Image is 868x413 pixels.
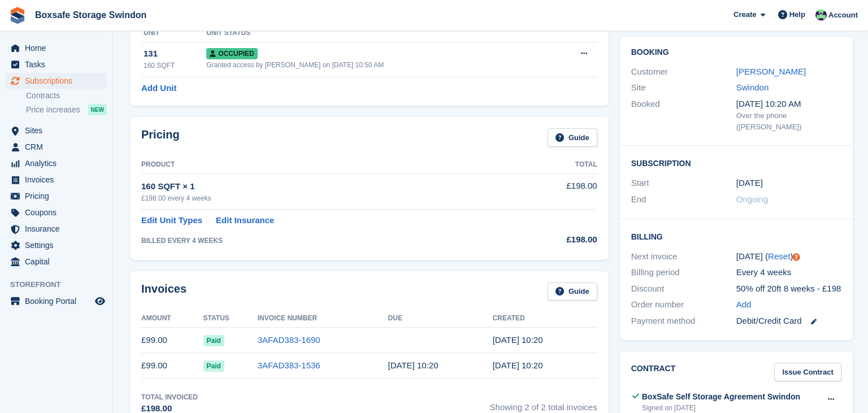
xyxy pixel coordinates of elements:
[31,6,151,24] a: Boxsafe Storage Swindon
[631,66,736,79] div: Customer
[736,315,841,328] div: Debit/Credit Card
[631,177,736,190] div: Start
[631,282,736,295] div: Discount
[25,237,93,253] span: Settings
[10,279,112,290] span: Storefront
[258,360,320,370] a: 3AFAD383-1536
[144,60,206,71] div: 160 SQFT
[736,110,841,132] div: Over the phone ([PERSON_NAME])
[6,221,107,237] a: menu
[736,194,769,204] span: Ongoing
[25,123,93,138] span: Sites
[388,310,493,328] th: Due
[6,73,107,89] a: menu
[548,282,597,301] a: Guide
[203,310,258,328] th: Status
[141,328,203,353] td: £99.00
[9,7,26,24] img: stora-icon-8386f47178a22dfd0bd8f6a31ec36ba5ce8667c1dd55bd0f319d3a0aa187defe.svg
[203,360,224,372] span: Paid
[828,10,858,21] span: Account
[25,155,93,171] span: Analytics
[203,335,224,346] span: Paid
[25,188,93,204] span: Pricing
[6,254,107,269] a: menu
[631,81,736,94] div: Site
[206,48,257,59] span: Occupied
[6,293,107,309] a: menu
[6,205,107,220] a: menu
[631,193,736,206] div: End
[6,172,107,188] a: menu
[736,98,841,111] div: [DATE] 10:20 AM
[512,156,597,174] th: Total
[631,266,736,279] div: Billing period
[736,282,841,295] div: 50% off 20ft 8 weeks - £198
[631,315,736,328] div: Payment method
[216,214,274,227] a: Edit Insurance
[25,172,93,188] span: Invoices
[25,73,93,89] span: Subscriptions
[144,47,206,60] div: 131
[768,251,790,261] a: Reset
[25,139,93,155] span: CRM
[6,123,107,138] a: menu
[791,252,801,262] div: Tooltip anchor
[25,221,93,237] span: Insurance
[141,193,512,203] div: £198.00 every 4 weeks
[736,250,841,263] div: [DATE] ( )
[25,56,93,72] span: Tasks
[25,254,93,269] span: Capital
[141,82,176,95] a: Add Unit
[815,9,827,20] img: Kim Virabi
[631,298,736,311] div: Order number
[631,231,841,242] h2: Billing
[25,40,93,56] span: Home
[141,214,202,227] a: Edit Unit Types
[93,294,107,308] a: Preview store
[6,237,107,253] a: menu
[141,353,203,379] td: £99.00
[141,24,206,42] th: Unit
[734,9,756,20] span: Create
[493,335,543,345] time: 2025-08-14 09:20:33 UTC
[6,40,107,56] a: menu
[493,310,597,328] th: Created
[206,24,551,42] th: Unit Status
[6,139,107,155] a: menu
[736,67,806,76] a: [PERSON_NAME]
[141,310,203,328] th: Amount
[26,90,107,101] a: Contracts
[642,403,800,413] div: Signed on [DATE]
[631,98,736,133] div: Booked
[631,48,841,57] h2: Booking
[6,155,107,171] a: menu
[25,293,93,309] span: Booking Portal
[25,205,93,220] span: Coupons
[141,156,512,174] th: Product
[512,233,597,246] div: £198.00
[88,104,107,115] div: NEW
[258,335,320,345] a: 3AFAD383-1690
[141,128,180,147] h2: Pricing
[141,282,186,301] h2: Invoices
[6,56,107,72] a: menu
[631,250,736,263] div: Next invoice
[736,82,769,92] a: Swindon
[6,188,107,204] a: menu
[26,105,80,115] span: Price increases
[141,236,512,246] div: BILLED EVERY 4 WEEKS
[512,173,597,209] td: £198.00
[26,103,107,116] a: Price increases NEW
[736,266,841,279] div: Every 4 weeks
[642,391,800,403] div: BoxSafe Self Storage Agreement Swindon
[493,360,543,370] time: 2025-07-17 09:20:24 UTC
[631,157,841,168] h2: Subscription
[206,60,551,70] div: Granted access by [PERSON_NAME] on [DATE] 10:50 AM
[774,363,841,381] a: Issue Contract
[548,128,597,147] a: Guide
[789,9,805,20] span: Help
[736,298,752,311] a: Add
[141,392,198,402] div: Total Invoiced
[736,177,763,190] time: 2025-07-17 00:00:00 UTC
[388,360,439,370] time: 2025-07-18 09:20:23 UTC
